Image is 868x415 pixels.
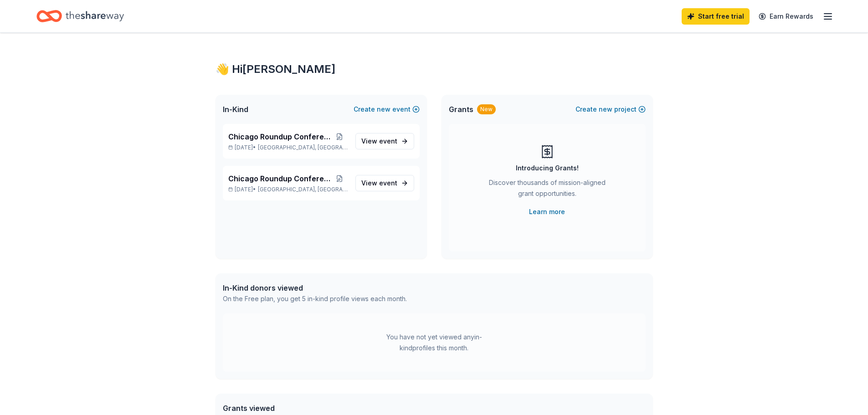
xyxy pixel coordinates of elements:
[258,144,348,151] span: [GEOGRAPHIC_DATA], [GEOGRAPHIC_DATA]
[485,177,609,203] div: Discover thousands of mission-aligned grant opportunities.
[529,206,565,217] a: Learn more
[516,163,579,174] div: Introducing Grants!
[599,104,612,115] span: new
[379,179,397,187] span: event
[258,186,348,193] span: [GEOGRAPHIC_DATA], [GEOGRAPHIC_DATA]
[377,332,491,354] div: You have not yet viewed any in-kind profiles this month.
[449,104,473,115] span: Grants
[228,186,348,193] p: [DATE] •
[216,62,653,77] div: 👋 Hi [PERSON_NAME]
[354,104,420,115] button: Createnewevent
[361,178,397,189] span: View
[223,104,248,115] span: In-Kind
[379,137,397,145] span: event
[223,282,407,293] div: In-Kind donors viewed
[36,5,124,27] a: Home
[223,403,402,414] div: Grants viewed
[355,133,414,149] a: View event
[477,104,496,114] div: New
[753,8,819,25] a: Earn Rewards
[682,8,750,25] a: Start free trial
[223,293,407,304] div: On the Free plan, you get 5 in-kind profile views each month.
[228,173,331,184] span: Chicago Roundup Conference
[228,131,331,142] span: Chicago Roundup Conference
[361,136,397,147] span: View
[355,175,414,191] a: View event
[228,144,348,151] p: [DATE] •
[575,104,646,115] button: Createnewproject
[377,104,390,115] span: new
